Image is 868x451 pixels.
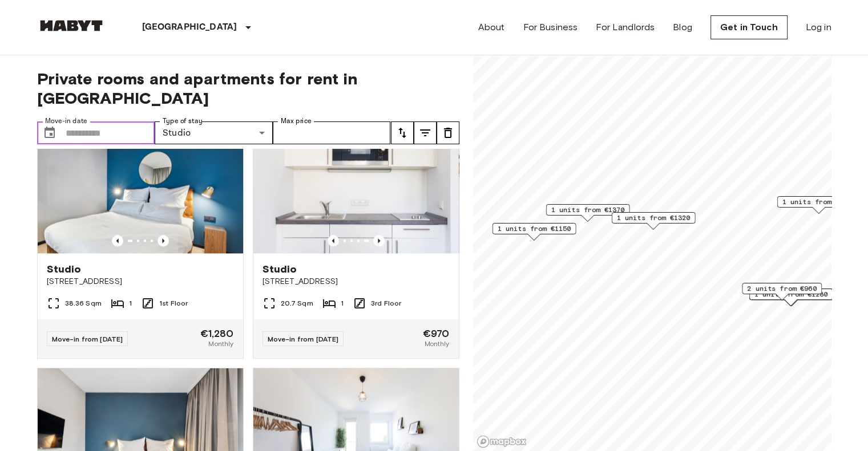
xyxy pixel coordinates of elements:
label: Max price [281,116,312,126]
img: Marketing picture of unit DE-01-002-018-01H [253,116,459,253]
button: Previous image [373,235,385,246]
span: 1 [129,298,132,308]
span: Private rooms and apartments for rent in [GEOGRAPHIC_DATA] [37,69,459,108]
button: Previous image [112,235,123,246]
span: Studio [263,262,297,276]
p: [GEOGRAPHIC_DATA] [142,21,237,34]
span: 20.7 Sqm [281,298,313,308]
div: Map marker [546,204,629,222]
span: 1 units from €1100 [782,197,855,207]
span: €1,280 [200,328,234,339]
button: tune [391,121,414,144]
div: Studio [155,121,273,144]
button: Previous image [328,235,339,246]
img: Marketing picture of unit DE-01-484-106-01 [38,116,243,253]
span: 38.36 Sqm [65,298,102,308]
div: Map marker [777,196,861,214]
a: Previous imagePrevious imageStudio[STREET_ADDRESS]20.7 Sqm13rd FloorMove-in from [DATE]€970Monthly [253,116,459,359]
a: For Landlords [596,21,655,34]
span: Move-in from [DATE] [52,335,123,343]
span: 1 units from €1320 [616,213,690,223]
span: Monthly [424,339,449,349]
a: Get in Touch [710,15,788,39]
span: 1st Floor [159,298,188,308]
span: 1 units from €1280 [754,289,827,299]
label: Move-in date [45,116,87,126]
span: Monthly [208,339,233,349]
a: Marketing picture of unit DE-01-484-106-01Previous imagePrevious imageStudio[STREET_ADDRESS]38.36... [37,116,244,359]
span: [STREET_ADDRESS] [47,276,234,287]
span: €970 [423,328,450,339]
a: Mapbox logo [477,435,527,448]
a: Blog [673,21,692,34]
img: Habyt [37,20,106,31]
span: Move-in from [DATE] [268,335,339,343]
label: Type of stay [163,116,203,126]
button: Choose date [38,121,61,144]
button: Previous image [158,235,169,246]
a: About [478,21,505,34]
div: Map marker [492,223,576,241]
span: 2 units from €960 [747,283,817,294]
div: Map marker [611,212,695,230]
span: 1 [341,298,344,308]
a: Log in [806,21,831,34]
button: tune [414,121,437,144]
span: 3rd Floor [371,298,401,308]
button: tune [437,121,459,144]
a: For Business [523,21,578,34]
span: 1 units from €1150 [497,224,571,234]
span: Studio [47,262,82,276]
div: Map marker [742,283,822,300]
span: [STREET_ADDRESS] [263,276,450,287]
span: 1 units from €1370 [551,205,624,215]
